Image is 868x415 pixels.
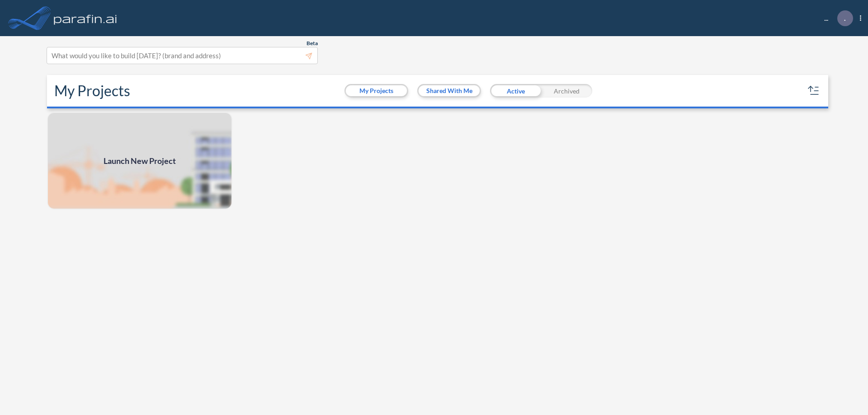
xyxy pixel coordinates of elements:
[47,112,232,210] img: add
[807,84,821,98] button: sort
[346,85,407,96] button: My Projects
[541,84,592,98] div: Archived
[419,85,480,96] button: Shared With Me
[844,14,846,22] p: .
[52,9,119,27] img: logo
[104,155,176,167] span: Launch New Project
[54,82,130,99] h2: My Projects
[307,40,318,47] span: Beta
[490,84,541,98] div: Active
[811,10,861,26] div: ...
[47,112,232,210] a: Launch New Project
